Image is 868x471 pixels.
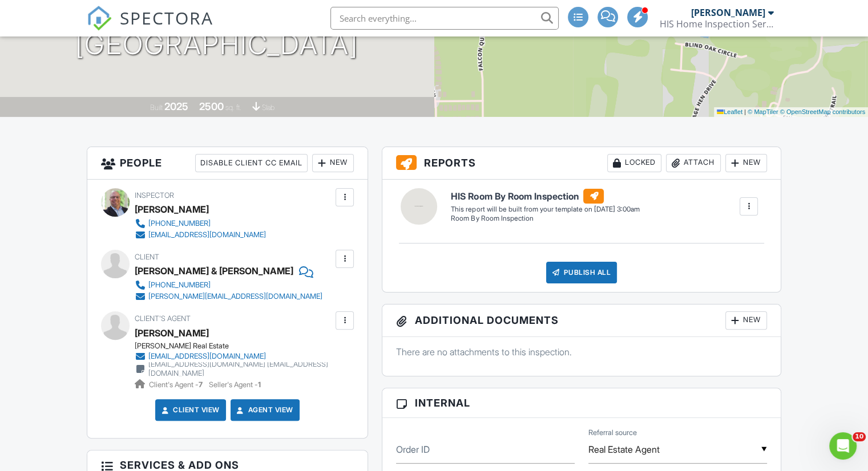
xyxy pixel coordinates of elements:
[148,219,211,228] div: [PHONE_NUMBER]
[312,154,354,172] div: New
[135,291,322,302] a: [PERSON_NAME][EMAIL_ADDRESS][DOMAIN_NAME]
[150,103,163,112] span: Built
[149,380,204,389] span: Client's Agent -
[382,304,781,337] h3: Additional Documents
[135,342,342,351] div: [PERSON_NAME] Real Estate
[135,314,191,323] span: Client's Agent
[829,432,857,460] iframe: Intercom live chat
[135,253,159,261] span: Client
[451,205,639,214] div: This report will be built from your template on [DATE] 3:00am
[725,311,767,330] div: New
[717,108,742,115] a: Leaflet
[148,292,322,301] div: [PERSON_NAME][EMAIL_ADDRESS][DOMAIN_NAME]
[588,428,637,438] label: Referral source
[451,189,639,204] h6: HIS Room By Room Inspection
[546,262,617,283] div: Publish All
[744,108,746,115] span: |
[148,281,211,290] div: [PHONE_NUMBER]
[120,6,213,30] span: SPECTORA
[451,214,639,224] div: Room By Room Inspection
[853,432,866,441] span: 10
[258,380,261,389] strong: 1
[199,380,203,389] strong: 7
[225,103,241,112] span: sq. ft.
[330,7,559,30] input: Search everything...
[382,388,781,418] h3: Internal
[87,15,213,39] a: SPECTORA
[382,147,781,180] h3: Reports
[607,154,661,172] div: Locked
[660,18,774,30] div: HIS Home Inspection Services
[135,201,209,218] div: [PERSON_NAME]
[135,191,174,200] span: Inspector
[396,346,767,358] p: There are no attachments to this inspection.
[262,103,274,112] span: slab
[780,108,865,115] a: © OpenStreetMap contributors
[87,6,112,31] img: The Best Home Inspection Software - Spectora
[135,218,266,229] a: [PHONE_NUMBER]
[87,147,368,180] h3: People
[135,324,209,342] a: [PERSON_NAME]
[725,154,767,172] div: New
[135,262,293,279] div: [PERSON_NAME] & [PERSON_NAME]
[199,100,224,112] div: 2500
[195,154,308,172] div: Disable Client CC Email
[691,7,765,18] div: [PERSON_NAME]
[148,352,266,361] div: [EMAIL_ADDRESS][DOMAIN_NAME]
[135,279,322,291] a: [PHONE_NUMBER]
[135,351,333,362] a: [EMAIL_ADDRESS][DOMAIN_NAME]
[135,229,266,241] a: [EMAIL_ADDRESS][DOMAIN_NAME]
[159,404,220,416] a: Client View
[148,230,266,239] div: [EMAIL_ADDRESS][DOMAIN_NAME]
[396,443,430,456] label: Order ID
[235,404,293,416] a: Agent View
[748,108,778,115] a: © MapTiler
[164,100,188,112] div: 2025
[666,154,721,172] div: Attach
[209,380,261,389] span: Seller's Agent -
[148,360,333,378] div: [EMAIL_ADDRESS][DOMAIN_NAME] [EMAIL_ADDRESS][DOMAIN_NAME]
